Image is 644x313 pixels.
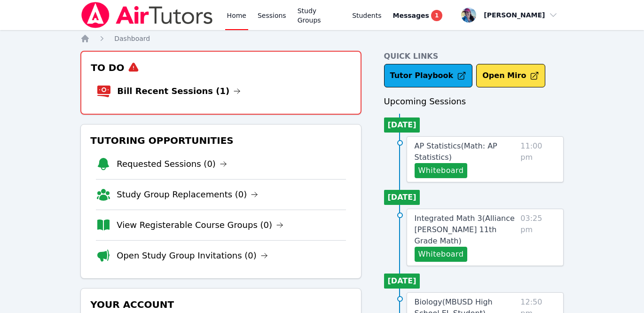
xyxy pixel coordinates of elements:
a: Bill Recent Sessions (1) [117,85,241,98]
a: Requested Sessions (0) [117,157,227,171]
a: Study Group Replacements (0) [117,188,258,201]
li: [DATE] [384,274,420,289]
h4: Quick Links [384,51,564,62]
span: 03:25 pm [520,213,555,262]
span: 1 [431,10,442,21]
a: AP Statistics(Math: AP Statistics) [415,141,517,163]
button: Open Miro [476,64,545,87]
a: View Registerable Course Groups (0) [117,219,283,232]
h3: Tutoring Opportunities [88,132,353,149]
a: Integrated Math 3(Alliance [PERSON_NAME] 11th Grade Math) [415,213,517,247]
li: [DATE] [384,117,420,133]
span: Integrated Math 3 ( Alliance [PERSON_NAME] 11th Grade Math ) [415,214,515,245]
nav: Breadcrumb [80,34,564,43]
h3: Upcoming Sessions [384,95,564,108]
h3: Your Account [88,296,353,313]
button: Whiteboard [415,163,468,178]
img: Air Tutors [80,2,213,28]
span: Dashboard [114,35,150,42]
button: Whiteboard [415,247,468,262]
span: 11:00 pm [520,141,555,178]
a: Tutor Playbook [384,64,473,87]
h3: To Do [89,59,353,76]
a: Open Study Group Invitations (0) [117,249,268,262]
li: [DATE] [384,190,420,205]
span: Messages [393,11,429,20]
a: Dashboard [114,34,150,43]
span: AP Statistics ( Math: AP Statistics ) [415,141,497,162]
